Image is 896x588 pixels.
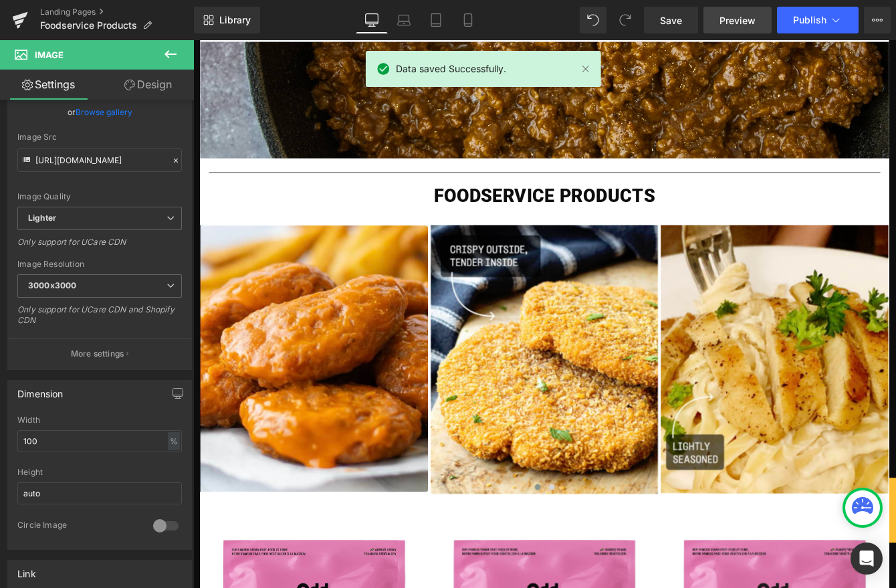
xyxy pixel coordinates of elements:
div: Only support for UCare CDN [17,237,182,256]
a: New Library [194,7,260,33]
div: Dimension [17,381,64,399]
span: Publish [793,15,826,25]
div: Link [17,561,36,579]
input: Link [17,149,182,172]
div: Open Intercom Messenger [851,543,883,575]
a: Laptop [388,7,420,33]
div: Image Src [17,132,182,142]
span: Foodservice Products [40,20,137,31]
button: Redo [612,7,639,33]
span: Preview [719,13,756,27]
span: Library [219,14,251,26]
p: More settings [71,348,124,360]
span: Save [660,13,682,27]
div: Only support for UCare CDN and Shopify CDN [17,304,182,334]
a: ORDER NOW [791,514,803,569]
b: Lighter [28,213,56,223]
h1: FOODSERVICE PRODUCTS [18,167,791,193]
button: Undo [580,7,606,33]
div: Circle Image [17,520,140,534]
a: Preview [703,7,772,33]
input: auto [17,482,182,504]
span: Image [35,50,64,60]
input: auto [17,430,182,452]
a: Landing Pages [40,7,194,17]
div: Height [17,468,182,477]
a: Tablet [420,7,452,33]
div: Image Quality [17,192,182,201]
a: Mobile [452,7,484,33]
button: Publish [777,7,859,33]
button: More [864,7,891,33]
b: 3000x3000 [28,280,76,290]
a: Design [100,70,197,100]
a: Desktop [356,7,388,33]
a: Browse gallery [76,100,132,124]
button: More settings [8,338,191,369]
span: Data saved Successfully. [396,62,506,76]
div: Width [17,415,182,425]
div: % [168,432,180,450]
div: or [17,105,182,119]
div: Image Resolution [17,260,182,269]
